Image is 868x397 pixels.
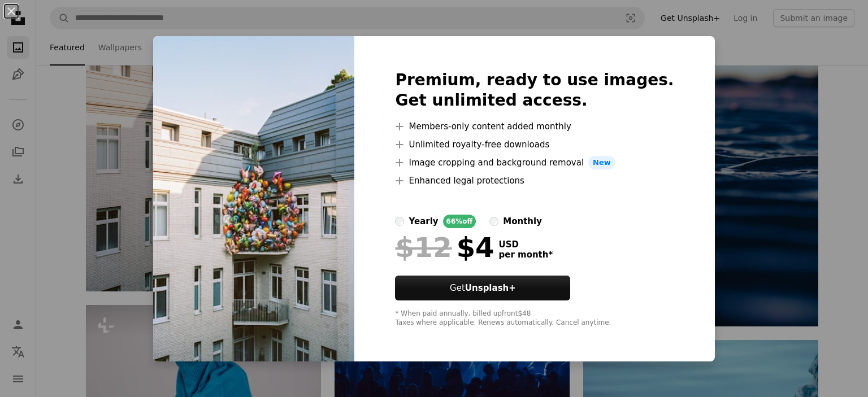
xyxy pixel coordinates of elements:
img: premium_photo-1758726036229-ad770eddad9d [153,36,354,361]
span: USD [498,239,553,250]
input: yearly66%off [395,217,404,226]
span: per month * [498,250,553,260]
button: GetUnsplash+ [395,276,570,300]
div: yearly [409,215,438,228]
span: New [588,156,615,169]
li: Unlimited royalty-free downloads [395,138,674,151]
li: Members-only content added monthly [395,120,674,133]
input: monthly [489,217,498,226]
div: monthly [503,215,542,228]
strong: Unsplash+ [465,283,516,293]
span: $12 [395,233,452,262]
div: $4 [395,233,494,262]
li: Enhanced legal protections [395,174,674,187]
div: 66% off [443,215,476,228]
h2: Premium, ready to use images. Get unlimited access. [395,70,674,111]
div: * When paid annually, billed upfront $48 Taxes where applicable. Renews automatically. Cancel any... [395,309,674,328]
li: Image cropping and background removal [395,156,674,169]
